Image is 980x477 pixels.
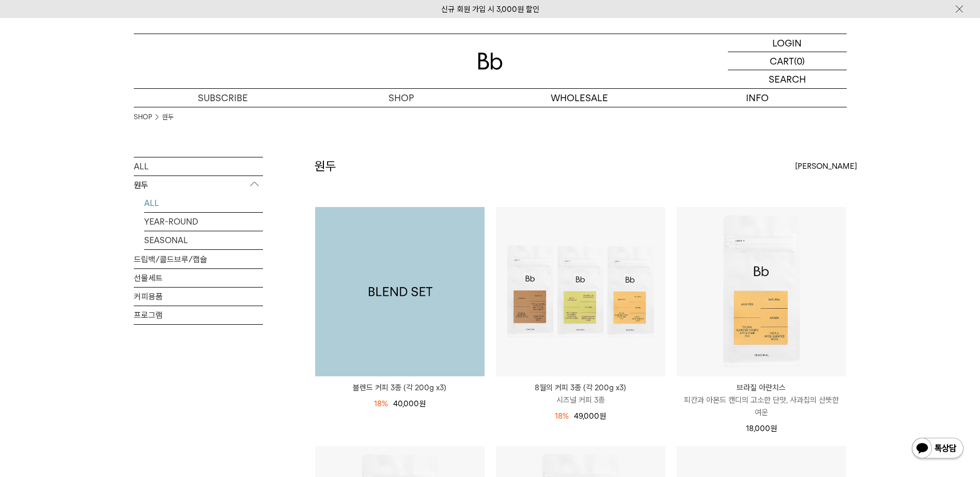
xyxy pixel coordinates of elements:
p: WHOLESALE [490,89,668,107]
p: 피칸과 아몬드 캔디의 고소한 단맛, 사과칩의 산뜻한 여운 [677,394,846,419]
a: 선물세트 [134,269,263,287]
a: ALL [134,157,263,176]
span: [PERSON_NAME] [795,160,857,172]
a: 8월의 커피 3종 (각 200g x3) 시즈널 커피 3종 [496,381,665,406]
img: 1000001179_add2_053.png [315,207,485,376]
a: 블렌드 커피 3종 (각 200g x3) [315,207,485,376]
p: (0) [794,52,805,70]
span: 49,000 [574,411,606,421]
a: 원두 [162,112,174,122]
a: 드립백/콜드브루/캡슐 [134,250,263,268]
p: 원두 [134,176,263,195]
a: SHOP [312,89,490,107]
a: SHOP [134,112,152,122]
p: 8월의 커피 3종 (각 200g x3) [496,381,665,394]
a: 브라질 아란치스 피칸과 아몬드 캔디의 고소한 단맛, 사과칩의 산뜻한 여운 [677,381,846,419]
span: 18,000 [746,424,777,433]
p: 시즈널 커피 3종 [496,394,665,406]
div: 18% [555,410,569,422]
img: 브라질 아란치스 [677,207,846,376]
a: SEASONAL [144,231,263,249]
a: 블렌드 커피 3종 (각 200g x3) [315,381,485,394]
a: 신규 회원 가입 시 3,000원 할인 [441,5,539,14]
a: 커피용품 [134,288,263,306]
p: SEARCH [769,70,806,88]
a: YEAR-ROUND [144,213,263,231]
span: 원 [419,399,426,408]
a: CART (0) [728,52,847,70]
a: 프로그램 [134,306,263,324]
a: LOGIN [728,34,847,52]
a: ALL [144,194,263,212]
h2: 원두 [315,157,336,175]
a: SUBSCRIBE [134,89,312,107]
p: 브라질 아란치스 [677,381,846,394]
span: 원 [599,411,606,421]
p: LOGIN [772,34,802,52]
span: 원 [770,424,777,433]
p: INFO [668,89,847,107]
img: 8월의 커피 3종 (각 200g x3) [496,207,665,376]
p: CART [770,52,794,70]
img: 로고 [478,53,503,70]
span: 40,000 [393,399,426,408]
div: 18% [374,397,388,410]
img: 카카오톡 채널 1:1 채팅 버튼 [911,437,965,462]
